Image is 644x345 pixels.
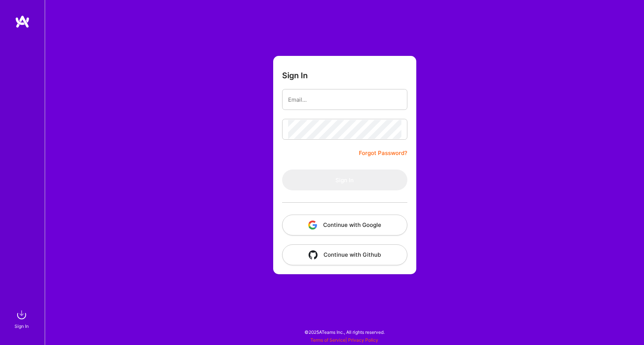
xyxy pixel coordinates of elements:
[288,90,401,109] input: Email...
[282,244,407,265] button: Continue with Github
[15,322,29,330] div: Sign In
[359,149,407,158] a: Forgot Password?
[16,307,29,330] a: sign inSign In
[15,15,30,28] img: logo
[308,221,317,230] img: icon
[282,170,407,190] button: Sign In
[348,337,378,343] a: Privacy Policy
[14,307,29,322] img: sign in
[309,250,318,259] img: icon
[310,337,378,343] span: |
[282,215,407,235] button: Continue with Google
[282,71,308,80] h3: Sign In
[45,323,644,341] div: © 2025 ATeams Inc., All rights reserved.
[310,337,345,343] a: Terms of Service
